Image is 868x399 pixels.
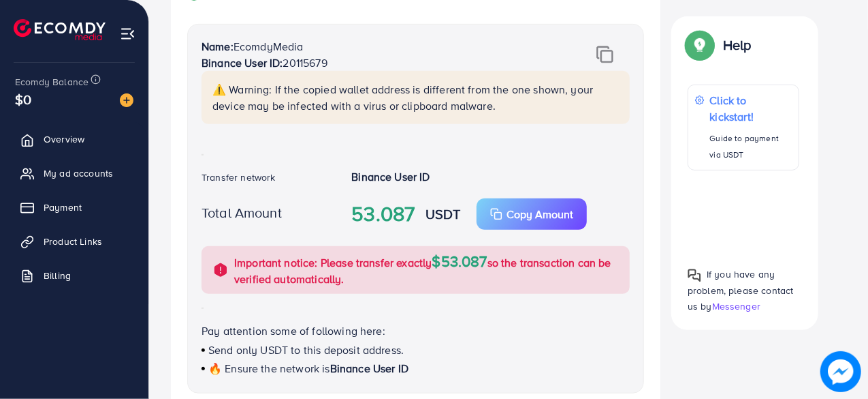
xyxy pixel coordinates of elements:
[202,55,555,71] p: 20115679
[507,206,573,222] p: Copy Amount
[202,38,555,55] p: EcomdyMedia
[120,26,135,42] img: menu
[351,199,415,229] strong: 53.087
[688,267,794,312] span: If you have any problem, please contact us by
[351,169,430,184] strong: Binance User ID
[688,33,712,57] img: Popup guide
[202,171,276,184] label: Transfer network
[820,351,861,392] img: image
[202,55,283,70] strong: Binance User ID:
[208,361,330,376] span: 🔥 Ensure the network is
[15,75,89,89] span: Ecomdy Balance
[10,194,138,221] a: Payment
[10,125,138,153] a: Overview
[10,262,138,289] a: Billing
[202,203,282,222] label: Total Amount
[432,250,487,271] span: $53.087
[330,361,408,376] span: Binance User ID
[688,268,701,282] img: Popup guide
[234,253,622,287] p: Important notice: Please transfer exactly so the transaction can be verified automatically.
[596,46,613,63] img: img
[212,81,622,114] p: ⚠️ Warning: If the copied wallet address is different from the one shown, your device may be infe...
[202,323,630,339] p: Pay attention some of following here:
[710,130,792,163] p: Guide to payment via USDT
[712,299,760,313] span: Messenger
[14,19,106,40] img: logo
[425,204,460,224] strong: USDT
[212,262,229,278] img: alert
[15,89,31,109] span: $0
[202,342,630,358] p: Send only USDT to this deposit address.
[10,228,138,255] a: Product Links
[44,132,84,146] span: Overview
[10,160,138,187] a: My ad accounts
[44,235,102,248] span: Product Links
[710,92,792,125] p: Click to kickstart!
[44,201,82,214] span: Payment
[477,198,587,230] button: Copy Amount
[44,269,71,282] span: Billing
[120,93,133,107] img: image
[723,37,752,53] p: Help
[202,39,234,54] strong: Name:
[44,166,113,180] span: My ad accounts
